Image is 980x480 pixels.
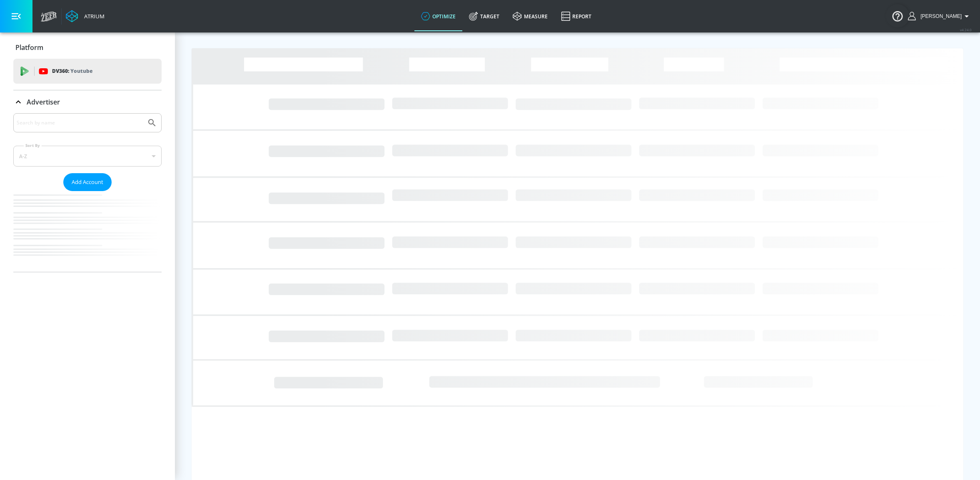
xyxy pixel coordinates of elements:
[24,143,42,148] label: Sort By
[63,173,112,191] button: Add Account
[70,67,92,75] p: Youtube
[52,67,92,76] p: DV360:
[554,1,598,31] a: Report
[13,191,162,272] nav: list of Advertiser
[13,113,162,272] div: Advertiser
[27,97,60,107] p: Advertiser
[960,27,972,32] span: v 4.24.0
[917,13,962,19] span: login as: samantha.yip@zefr.com
[886,4,909,27] button: Open Resource Center
[17,117,143,128] input: Search by name
[462,1,506,31] a: Target
[13,59,162,84] div: DV360: Youtube
[72,177,103,187] span: Add Account
[506,1,554,31] a: measure
[13,90,162,114] div: Advertiser
[15,43,43,52] p: Platform
[13,36,162,59] div: Platform
[81,12,105,20] div: Atrium
[66,10,105,22] a: Atrium
[414,1,462,31] a: optimize
[13,146,162,167] div: A-Z
[908,11,972,21] button: [PERSON_NAME]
